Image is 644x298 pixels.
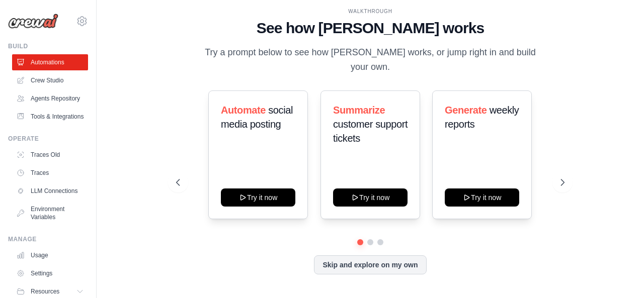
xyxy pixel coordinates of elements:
a: Tools & Integrations [12,109,88,125]
a: Environment Variables [12,201,88,225]
button: Try it now [221,188,295,207]
a: Traces Old [12,147,88,163]
a: Usage [12,247,88,263]
a: LLM Connections [12,183,88,199]
img: Logo [8,14,58,29]
span: customer support tickets [333,119,408,144]
h1: See how [PERSON_NAME] works [176,19,564,37]
div: WALKTHROUGH [176,8,564,15]
p: Try a prompt below to see how [PERSON_NAME] works, or jump right in and build your own. [201,45,539,75]
button: Try it now [333,188,408,207]
span: Generate [445,105,487,116]
div: Manage [8,235,88,243]
span: Resources [31,287,59,295]
a: Traces [12,165,88,181]
a: Agents Repository [12,90,88,107]
a: Automations [12,54,88,70]
a: Settings [12,265,88,281]
button: Skip and explore on my own [314,255,426,274]
a: Crew Studio [12,72,88,88]
span: Automate [221,105,266,116]
button: Try it now [445,188,519,207]
span: Summarize [333,105,385,116]
div: Build [8,42,88,50]
div: Operate [8,135,88,143]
